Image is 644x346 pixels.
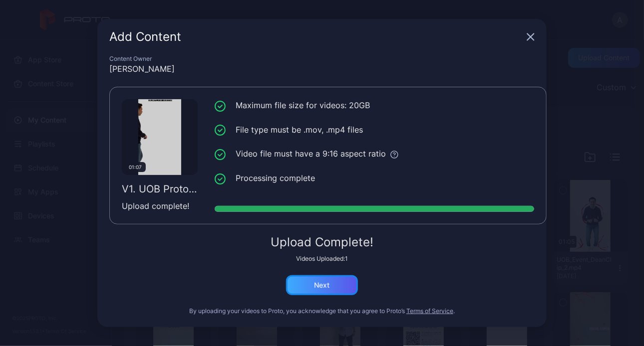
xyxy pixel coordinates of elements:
[125,162,146,172] div: 01:07
[109,63,535,75] div: [PERSON_NAME]
[109,255,535,263] div: Videos Uploaded: 1
[406,307,453,315] button: Terms of Service
[109,307,535,315] div: By uploading your videos to Proto, you acknowledge that you agree to Proto’s .
[215,172,534,184] li: Processing complete
[122,200,198,212] div: Upload complete!
[215,148,534,160] li: Video file must have a 9:16 aspect ratio
[109,236,535,248] div: Upload Complete!
[109,55,535,63] div: Content Owner
[286,275,358,295] button: Next
[109,31,523,43] div: Add Content
[215,99,534,112] li: Maximum file size for videos: 20GB
[215,124,534,136] li: File type must be .mov, .mp4 files
[122,183,198,195] div: V1. UOB Proto INTRO - D1.mp4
